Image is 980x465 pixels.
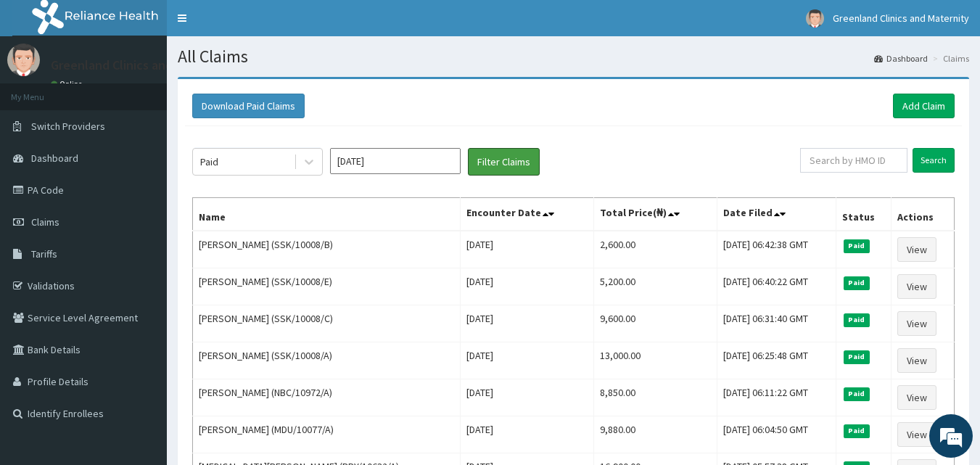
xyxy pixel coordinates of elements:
[593,198,717,231] th: Total Price(₦)
[192,94,305,118] button: Download Paid Claims
[717,416,836,453] td: [DATE] 06:04:50 GMT
[717,268,836,305] td: [DATE] 06:40:22 GMT
[897,385,936,410] a: View
[193,379,461,416] td: [PERSON_NAME] (NBC/10972/A)
[844,350,870,363] span: Paid
[31,120,105,133] span: Switch Providers
[460,305,593,342] td: [DATE]
[593,342,717,379] td: 13,000.00
[7,310,276,361] textarea: Type your message and hit 'Enter'
[31,247,57,260] span: Tariffs
[717,231,836,268] td: [DATE] 06:42:38 GMT
[897,274,936,299] a: View
[897,311,936,336] a: View
[897,237,936,262] a: View
[200,155,218,169] div: Paid
[844,387,870,400] span: Paid
[836,198,892,231] th: Status
[460,416,593,453] td: [DATE]
[833,12,969,25] span: Greenland Clinics and Maternity
[800,148,907,173] input: Search by HMO ID
[897,422,936,447] a: View
[193,305,461,342] td: [PERSON_NAME] (SSK/10008/C)
[717,198,836,231] th: Date Filed
[844,239,870,252] span: Paid
[897,348,936,373] a: View
[468,148,540,176] button: Filter Claims
[51,79,86,89] a: Online
[844,424,870,437] span: Paid
[717,342,836,379] td: [DATE] 06:25:48 GMT
[460,342,593,379] td: [DATE]
[193,416,461,453] td: [PERSON_NAME] (MDU/10077/A)
[593,305,717,342] td: 9,600.00
[7,44,40,76] img: User Image
[27,73,59,109] img: d_794563401_company_1708531726252_794563401
[891,198,954,231] th: Actions
[874,52,928,65] a: Dashboard
[51,59,231,72] p: Greenland Clinics and Maternity
[330,148,461,174] input: Select Month and Year
[75,81,244,100] div: Chat with us now
[844,313,870,326] span: Paid
[717,379,836,416] td: [DATE] 06:11:22 GMT
[31,152,78,165] span: Dashboard
[460,198,593,231] th: Encounter Date
[193,231,461,268] td: [PERSON_NAME] (SSK/10008/B)
[929,52,969,65] li: Claims
[178,47,969,66] h1: All Claims
[913,148,955,173] input: Search
[717,305,836,342] td: [DATE] 06:31:40 GMT
[193,198,461,231] th: Name
[193,268,461,305] td: [PERSON_NAME] (SSK/10008/E)
[460,268,593,305] td: [DATE]
[593,416,717,453] td: 9,880.00
[193,342,461,379] td: [PERSON_NAME] (SSK/10008/A)
[460,231,593,268] td: [DATE]
[31,215,59,229] span: Claims
[238,7,273,42] div: Minimize live chat window
[460,379,593,416] td: [DATE]
[893,94,955,118] a: Add Claim
[593,231,717,268] td: 2,600.00
[844,276,870,289] span: Paid
[84,140,200,287] span: We're online!
[806,9,824,28] img: User Image
[593,268,717,305] td: 5,200.00
[593,379,717,416] td: 8,850.00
